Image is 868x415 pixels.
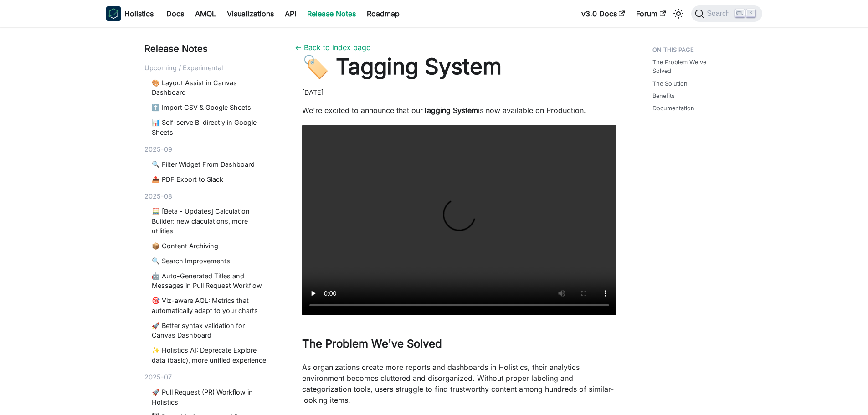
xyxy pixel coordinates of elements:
[152,271,269,291] a: 🤖 Auto-Generated Titles and Messages in Pull Request Workflow
[144,42,273,56] div: Release Notes
[671,6,686,21] button: Switch between dark and light mode (currently light mode)
[152,256,269,266] a: 🔍 Search Improvements
[361,6,405,21] a: Roadmap
[302,53,616,80] h1: 🏷️ Tagging System
[631,6,671,21] a: Forum
[144,42,273,415] nav: Blog recent posts navigation
[302,105,616,116] p: We're excited to announce that our is now available on Production.
[106,6,154,21] a: HolisticsHolistics
[152,206,269,236] a: 🧮 [Beta - Updates] Calculation Builder: new claculations, more utilities
[576,6,631,21] a: v3.0 Docs
[144,191,273,201] div: 2025-08
[152,174,269,184] a: 📤 PDF Export to Slack
[423,106,478,115] strong: Tagging System
[652,79,688,88] a: The Solution
[152,241,269,251] a: 📦 Content Archiving
[302,362,616,405] p: As organizations create more reports and dashboards in Holistics, their analytics environment bec...
[152,159,269,169] a: 🔍 Filter Widget From Dashboard
[746,9,755,17] kbd: K
[152,387,269,407] a: 🚀 Pull Request (PR) Workflow in Holistics
[152,102,269,113] a: ⬆️ Import CSV & Google Sheets
[279,6,302,21] a: API
[161,6,190,21] a: Docs
[652,58,720,75] a: The Problem We've Solved​
[302,6,361,21] a: Release Notes
[144,144,273,154] div: 2025-09
[152,345,269,365] a: ✨ Holistics AI: Deprecate Explore data (basic), more unified experience
[704,10,735,18] span: Search
[221,6,279,21] a: Visualizations
[302,88,324,96] time: [DATE]
[152,78,269,97] a: 🎨 Layout Assist in Canvas Dashboard
[302,337,616,354] h2: The Problem We've Solved​
[152,321,269,340] a: 🚀 Better syntax validation for Canvas Dashboard
[152,118,269,137] a: 📊 Self-serve BI directly in Google Sheets
[691,5,762,22] button: Search (Ctrl+K)
[144,372,273,382] div: 2025-07
[652,104,694,113] a: Documentation
[124,8,154,19] b: Holistics
[190,6,221,21] a: AMQL
[302,125,616,315] video: Your browser does not support embedding video, but you can .
[106,6,121,21] img: Holistics
[152,296,269,315] a: 🎯 Viz-aware AQL: Metrics that automatically adapt to your charts
[295,43,370,52] a: ← Back to index page
[652,92,675,100] a: Benefits
[144,63,273,73] div: Upcoming / Experimental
